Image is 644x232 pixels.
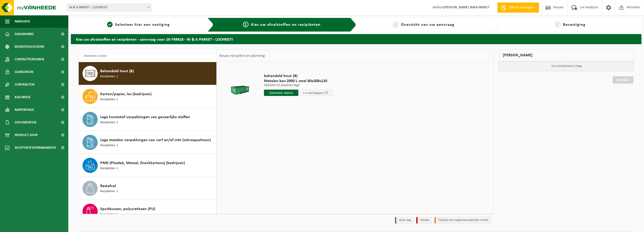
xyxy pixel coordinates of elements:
span: Kalender [15,91,30,104]
li: Holiday [416,217,432,224]
span: Product Shop [15,129,38,141]
span: Recipiënten: 1 [100,143,118,148]
button: PMD (Plastiek, Metaal, Drankkartons) (bedrijven) Recipiënten: 1 [79,154,217,177]
span: + 4 werkdag(en) [303,91,324,95]
span: Restafval [100,183,116,189]
a: 1Selecteer hier een vestiging [73,22,203,28]
li: Vaste dag [395,217,414,224]
span: Contracten [15,78,34,91]
span: behandeld hout (B) [264,73,333,79]
span: Selecteer hier een vestiging [115,23,170,27]
span: Recipiënten: 1 [100,97,118,102]
span: Behandeld hout (B) [100,68,134,74]
span: 4 [555,22,560,27]
p: Uw winkelmand is leeg [499,61,634,71]
span: Overzicht van uw aanvraag [401,23,454,27]
span: Bedrijfsgegevens [15,40,44,53]
button: Spuitbussen, polyurethaan (PU) Recipiënten: 1 [79,200,217,223]
button: Lege metalen verpakkingen van verf en/of inkt (schraapschoon) Recipiënten: 1 [79,131,217,154]
span: W & A PARKET - LOCHRISTI [67,4,151,11]
span: Recipiënten: 1 [100,120,118,125]
span: Acceptatievoorwaarden [15,141,56,154]
span: Rapportage [15,104,34,116]
span: Bevestiging [563,23,586,27]
span: Recipiënten: 1 [100,166,118,171]
input: Selecteer datum [264,90,298,96]
span: Contactpersonen [15,53,44,66]
span: W & A PARKET - LOCHRISTI [67,4,151,11]
span: Recipiënten: 1 [100,74,118,79]
span: Offerte aanvragen [508,5,536,10]
span: Spuitbussen, polyurethaan (PU) [100,206,155,212]
li: Tijdelijk niet toegestaan/période limitée [434,217,491,224]
span: Metalen box 2000 L smal 80x208x120 [264,79,333,84]
span: 1 [107,22,113,27]
button: Restafval Recipiënten: 1 [79,177,217,200]
input: Materiaal zoeken [81,52,214,60]
span: Kies uw afvalstoffen en recipiënten [251,23,321,27]
span: 3 [393,22,399,27]
a: Offerte aanvragen [497,3,539,13]
span: Karton/papier, los (bedrijven) [100,91,152,97]
span: 2 [243,22,248,27]
span: Gebruikers [15,66,34,78]
span: Dashboard [15,28,34,40]
span: Recipiënten: 1 [100,212,118,217]
button: Lege kunststof verpakkingen van gevaarlijke stoffen Recipiënten: 1 [79,108,217,131]
span: Lege metalen verpakkingen van verf en/of inkt (schraapschoon) [100,137,211,143]
strong: [PERSON_NAME] W&A PARKET [444,6,490,9]
button: Karton/papier, los (bedrijven) Recipiënten: 1 [79,85,217,108]
div: Keuze recipiënt en planning [217,49,267,62]
span: Documenten [15,116,36,129]
span: Navigatie [15,15,30,28]
span: Recipiënten: 1 [100,189,118,194]
h2: Kies uw afvalstoffen en recipiënten - aanvraag voor 10-749818 - W & A PARKET - LOCHRISTI [71,34,641,44]
span: Lege kunststof verpakkingen van gevaarlijke stoffen [100,114,190,120]
span: PMD (Plastiek, Metaal, Drankkartons) (bedrijven) [100,160,185,166]
div: [PERSON_NAME] [499,49,634,61]
button: Behandeld hout (B) Recipiënten: 1 [79,62,217,85]
p: Ophalen en plaatsen lege [264,84,333,87]
a: Doorgaan [613,76,633,84]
